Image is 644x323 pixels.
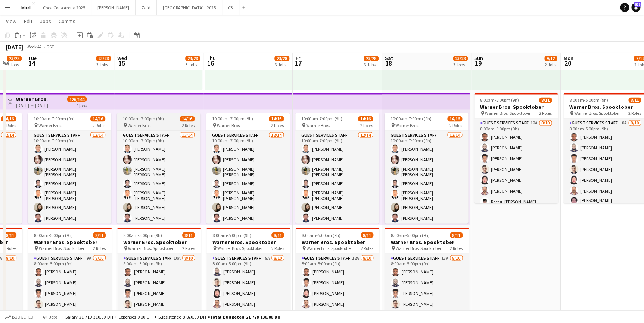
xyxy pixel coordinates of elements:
span: 23/28 [453,56,468,61]
span: Warner Bros. [38,122,62,128]
span: 8:00am-5:00pm (9h) [123,232,162,238]
span: Warner Bros. Spooktober [39,245,84,251]
span: 8/11 [450,232,463,238]
span: Warner Bros. [395,122,419,128]
span: Warner Bros. Spooktober [396,245,441,251]
span: Tue [28,55,37,61]
span: 8/11 [628,97,641,103]
span: 9/12 [544,56,557,61]
button: Budgeted [4,313,35,321]
h3: Warner Bros. Spooktober [296,238,379,245]
span: 23/28 [96,56,111,61]
span: 2 Roles [93,122,105,128]
h3: Warner Bros. [16,95,48,102]
span: 8:00am-5:00pm (9h) [302,232,340,238]
span: 14/16 [90,116,105,121]
span: 10:00am-7:00pm (9h) [301,116,342,121]
app-card-role: Guest Services Staff12/1410:00am-7:00pm (9h)[PERSON_NAME][PERSON_NAME][PERSON_NAME] [PERSON_NAME]... [295,131,379,301]
div: 3 Jobs [96,62,111,67]
span: 16 [205,59,216,67]
span: Warner Bros. Spooktober [128,245,174,251]
span: Fri [296,55,302,61]
span: 8:00am-5:00pm (9h) [212,232,251,238]
span: 8/11 [271,232,284,238]
span: Warner Bros. [128,122,152,128]
span: Sat [385,55,393,61]
app-job-card: 8:00am-5:00pm (9h)8/11Warner Bros. Spooktober Warner Bros. Spooktober2 RolesGuest Services Staff1... [474,93,558,203]
span: 8:00am-5:00pm (9h) [391,232,430,238]
span: 8/11 [539,97,552,103]
span: 18 [384,59,393,67]
div: 3 Jobs [453,62,467,67]
app-card-role: Guest Services Staff12/1410:00am-7:00pm (9h)[PERSON_NAME][PERSON_NAME][PERSON_NAME] [PERSON_NAME]... [385,131,468,301]
span: 10:00am-7:00pm (9h) [123,116,164,121]
span: 2 Roles [93,245,106,251]
span: 8:00am-5:00pm (9h) [34,232,73,238]
span: Budgeted [12,314,34,320]
span: 8:00am-5:00pm (9h) [569,97,608,103]
h3: Warner Bros. Spooktober [28,238,112,245]
span: Warner Bros. [217,122,241,128]
span: 14/16 [180,116,195,121]
span: 14/16 [269,116,284,121]
span: 14/16 [447,116,462,121]
div: GST [46,44,54,50]
span: 15 [116,59,127,67]
span: 2 Roles [4,245,16,251]
span: 2 Roles [3,122,16,128]
span: 8/11 [93,232,106,238]
span: View [6,18,16,25]
button: C3 [222,0,239,15]
span: 10:00am-7:00pm (9h) [212,116,253,121]
div: 10:00am-7:00pm (9h)14/16 Warner Bros.2 RolesGuest Services Staff12/1410:00am-7:00pm (9h)[PERSON_N... [206,113,290,223]
app-job-card: 10:00am-7:00pm (9h)14/16 Warner Bros.2 RolesGuest Services Staff12/1410:00am-7:00pm (9h)[PERSON_N... [295,113,379,223]
a: Jobs [37,16,54,26]
span: 2 Roles [361,245,373,251]
h3: Warner Bros. Spooktober [206,238,290,245]
div: Salary 21 719 310.00 DH + Expenses 0.00 DH + Subsistence 8 820.00 DH = [65,314,280,320]
span: 14/16 [1,116,16,121]
span: All jobs [41,314,59,320]
span: Thu [206,55,216,61]
span: 10:00am-7:00pm (9h) [34,116,75,121]
button: Miral [15,0,37,15]
span: 2 Roles [449,122,462,128]
a: Comms [56,16,78,26]
span: 2 Roles [271,122,284,128]
div: [DATE] [6,43,23,51]
span: 628 [634,2,641,7]
button: Coca Coca Arena 2025 [37,0,91,15]
span: 23/28 [185,56,200,61]
span: 2 Roles [182,122,195,128]
span: 14 [27,59,37,67]
app-job-card: 10:00am-7:00pm (9h)14/16 Warner Bros.2 RolesGuest Services Staff12/1410:00am-7:00pm (9h)[PERSON_N... [117,113,200,223]
span: 23/28 [364,56,379,61]
div: 3 Jobs [275,62,289,67]
h3: Warner Bros. Spooktober [385,238,469,245]
span: Warner Bros. Spooktober [307,245,352,251]
span: 23/28 [7,56,22,61]
span: 8/11 [361,232,373,238]
app-job-card: 10:00am-7:00pm (9h)14/16 Warner Bros.2 RolesGuest Services Staff12/1410:00am-7:00pm (9h)[PERSON_N... [385,113,468,223]
span: Total Budgeted 21 728 130.00 DH [210,314,280,320]
app-job-card: 10:00am-7:00pm (9h)14/16 Warner Bros.2 RolesGuest Services Staff12/1410:00am-7:00pm (9h)[PERSON_N... [28,113,111,223]
button: [GEOGRAPHIC_DATA] - 2025 [157,0,222,15]
span: 2 Roles [360,122,373,128]
span: 2 Roles [450,245,463,251]
span: Wed [117,55,127,61]
a: Edit [21,16,35,26]
span: 19 [473,59,483,67]
span: Warner Bros. Spooktober [217,245,263,251]
div: 3 Jobs [7,62,21,67]
span: 14/16 [358,116,373,121]
span: 126/144 [67,96,87,102]
span: 8/11 [4,232,16,238]
span: 2 Roles [628,110,641,116]
span: Comms [59,18,75,25]
span: 2 Roles [182,245,195,251]
span: Warner Bros. [306,122,330,128]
